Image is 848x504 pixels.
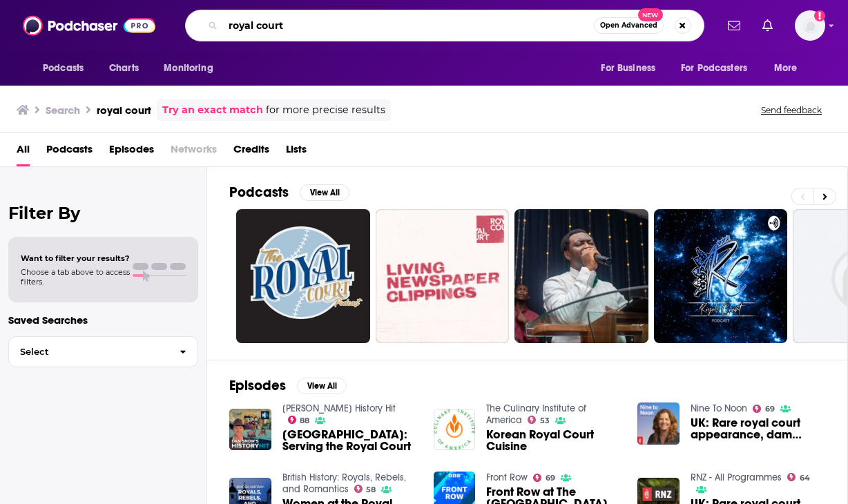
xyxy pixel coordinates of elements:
[638,8,663,21] span: New
[787,473,810,481] a: 64
[282,472,406,495] a: British History: Royals, Rebels, and Romantics
[282,429,417,452] a: Kensington Palace: Serving the Royal Court
[486,429,621,452] a: Korean Royal Court Cuisine
[800,475,810,481] span: 64
[297,378,347,394] button: View All
[795,10,825,41] span: Logged in as dmessina
[154,55,231,81] button: open menu
[8,336,198,367] button: Select
[97,104,151,117] h3: royal court
[8,313,198,327] p: Saved Searches
[8,203,198,223] h2: Filter By
[23,12,155,39] img: Podchaser - Follow, Share and Rate Podcasts
[229,184,289,201] h2: Podcasts
[764,55,815,81] button: open menu
[109,138,154,166] a: Episodes
[757,14,778,37] a: Show notifications dropdown
[9,347,168,356] span: Select
[164,59,213,78] span: Monitoring
[795,10,825,41] img: User Profile
[600,22,657,29] span: Open Advanced
[774,59,798,78] span: More
[681,59,747,78] span: For Podcasters
[722,14,746,37] a: Show notifications dropdown
[266,102,385,118] span: for more precise results
[691,472,782,483] a: RNZ - All Programmes
[528,416,550,424] a: 53
[233,138,269,166] a: Credits
[591,55,673,81] button: open menu
[43,59,84,78] span: Podcasts
[171,138,217,166] span: Networks
[753,405,775,413] a: 69
[229,377,347,394] a: EpisodesView All
[691,403,747,414] a: Nine To Noon
[185,10,704,41] div: Search podcasts, credits, & more...
[46,138,93,166] a: Podcasts
[33,55,102,81] button: open menu
[300,184,349,201] button: View All
[366,487,376,493] span: 58
[223,14,594,37] input: Search podcasts, credits, & more...
[814,10,825,21] svg: Add a profile image
[691,417,825,440] a: UK: Rare royal court appearance, dam politics
[354,485,376,493] a: 58
[757,104,826,116] button: Send feedback
[795,10,825,41] button: Show profile menu
[288,416,310,424] a: 88
[486,472,528,483] a: Front Row
[162,102,263,118] a: Try an exact match
[109,59,139,78] span: Charts
[100,55,147,81] a: Charts
[672,55,767,81] button: open menu
[540,418,550,424] span: 53
[282,403,396,414] a: Dan Snow's History Hit
[546,475,555,481] span: 69
[286,138,307,166] a: Lists
[21,253,130,263] span: Want to filter your results?
[434,409,476,451] img: Korean Royal Court Cuisine
[486,403,586,426] a: The Culinary Institute of America
[229,409,271,451] img: Kensington Palace: Serving the Royal Court
[637,403,680,445] img: UK: Rare royal court appearance, dam politics
[46,104,80,117] h3: Search
[533,474,555,482] a: 69
[21,267,130,287] span: Choose a tab above to access filters.
[17,138,30,166] a: All
[229,184,349,201] a: PodcastsView All
[601,59,655,78] span: For Business
[229,377,286,394] h2: Episodes
[300,418,309,424] span: 88
[594,17,664,34] button: Open AdvancedNew
[282,429,417,452] span: [GEOGRAPHIC_DATA]: Serving the Royal Court
[765,406,775,412] span: 69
